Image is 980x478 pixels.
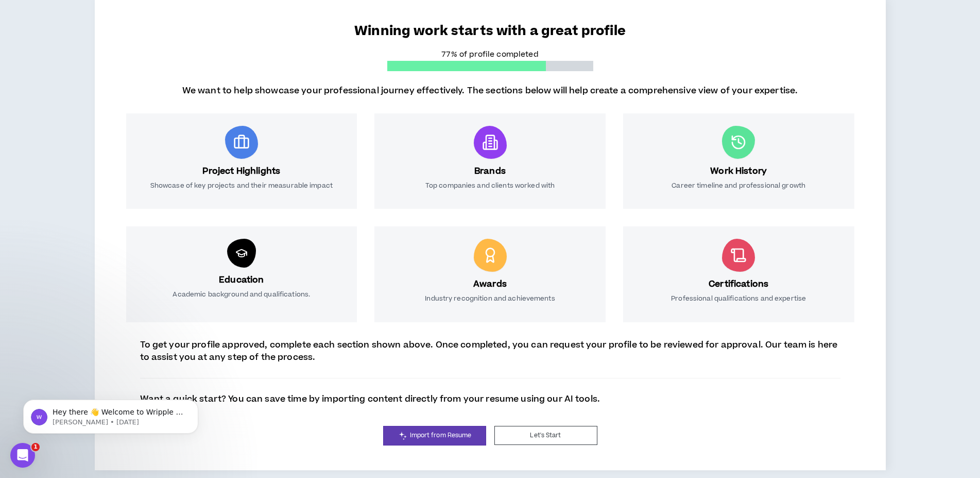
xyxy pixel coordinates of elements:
[219,274,264,286] h3: Education
[10,443,35,468] iframe: Intercom live chat
[182,85,798,97] p: We want to help showcase your professional journey effectively. The sections below will help crea...
[150,182,333,196] p: Showcase of key projects and their measurable impact
[473,278,507,290] h3: Awards
[140,393,600,405] p: Want a quick start? You can save time by importing content directly from your resume using our AI...
[173,290,310,309] p: Academic background and qualifications.
[387,49,593,60] p: 77% of profile completed
[202,165,280,177] h3: Project Highlights
[130,22,851,41] p: Winning work starts with a great profile
[425,182,555,196] p: Top companies and clients worked with
[383,426,486,446] a: Import from Resume
[671,294,806,309] p: Professional qualifications and expertise
[494,426,597,445] button: Let's Start
[31,443,40,451] span: 1
[709,278,768,290] h3: Certifications
[672,182,805,196] p: Career timeline and professional growth
[425,294,555,309] p: Industry recognition and achievements
[410,431,472,440] span: Import from Resume
[474,165,506,177] h3: Brands
[140,339,840,364] p: To get your profile approved, complete each section shown above. Once completed, you can request ...
[710,165,767,177] h3: Work History
[8,378,214,450] iframe: Intercom notifications message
